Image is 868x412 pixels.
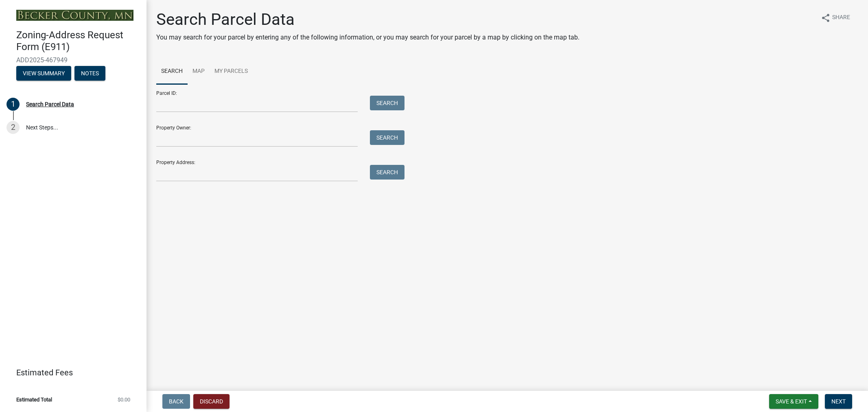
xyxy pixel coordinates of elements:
div: 1 [7,98,20,111]
h4: Zoning-Address Request Form (E911) [16,29,140,53]
button: Search [370,96,404,110]
span: Share [832,13,850,23]
button: Back [162,394,190,409]
button: View Summary [16,66,71,81]
i: share [821,13,831,23]
button: Next [825,394,852,409]
a: Estimated Fees [7,364,133,381]
span: Estimated Total [16,397,52,402]
button: Search [370,130,404,145]
div: 2 [7,121,20,134]
button: shareShare [814,10,857,26]
a: Map [188,59,210,85]
button: Discard [193,394,230,409]
span: ADD2025-467949 [16,56,130,64]
span: Back [169,398,184,405]
p: You may search for your parcel by entering any of the following information, or you may search fo... [156,33,579,42]
a: Search [156,59,188,85]
span: Next [831,398,846,405]
button: Notes [74,66,105,81]
wm-modal-confirm: Notes [74,70,105,77]
h1: Search Parcel Data [156,10,579,29]
img: Becker County, Minnesota [16,10,133,21]
span: Save & Exit [776,398,807,405]
span: $0.00 [118,397,130,402]
wm-modal-confirm: Summary [16,70,71,77]
button: Save & Exit [769,394,818,409]
button: Search [370,165,404,180]
a: My Parcels [210,59,253,85]
div: Search Parcel Data [26,101,74,107]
